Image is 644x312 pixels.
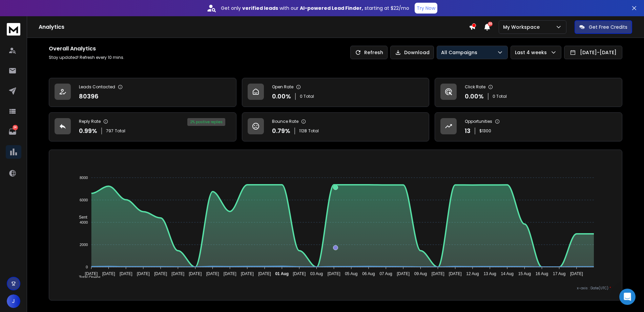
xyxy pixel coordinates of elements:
p: Download [404,49,430,56]
tspan: 12 Aug [466,271,479,276]
tspan: [DATE] [171,271,184,276]
tspan: [DATE] [397,271,410,276]
tspan: [DATE] [85,271,98,276]
a: Bounce Rate0.79%1128Total [242,112,430,141]
img: logo [7,23,20,36]
tspan: [DATE] [120,271,132,276]
p: Leads Contacted [79,84,115,90]
button: [DATE]-[DATE] [564,46,622,59]
p: Bounce Rate [272,119,298,124]
span: 50 [488,22,493,26]
tspan: 07 Aug [379,271,392,276]
span: 1128 [299,128,307,134]
tspan: 17 Aug [553,271,565,276]
tspan: [DATE] [137,271,150,276]
a: Click Rate0.00%0 Total [435,78,622,107]
span: Total [308,128,319,134]
tspan: [DATE] [102,271,115,276]
p: 0.79 % [272,126,290,136]
p: Reply Rate [79,119,101,124]
tspan: [DATE] [258,271,271,276]
strong: verified leads [242,5,278,12]
span: 797 [106,128,113,134]
p: Open Rate [272,84,293,90]
p: All Campaigns [441,49,480,56]
span: Total [115,128,125,134]
p: 0 Total [300,94,314,99]
tspan: [DATE] [154,271,167,276]
tspan: 05 Aug [345,271,357,276]
tspan: 13 Aug [484,271,496,276]
tspan: [DATE] [432,271,444,276]
p: 0 Total [493,94,507,99]
tspan: 14 Aug [501,271,514,276]
p: Refresh [364,49,383,56]
tspan: [DATE] [293,271,306,276]
button: Download [390,46,434,59]
strong: AI-powered Lead Finder, [300,5,363,12]
tspan: 4000 [80,220,88,224]
p: 0.99 % [79,126,97,136]
p: 80396 [79,92,99,101]
button: J [7,294,20,308]
p: Get Free Credits [589,24,627,30]
p: 0.00 % [272,92,291,101]
tspan: 09 Aug [414,271,427,276]
p: Try Now [417,5,435,12]
div: Open Intercom Messenger [619,289,636,305]
p: Opportunities [465,119,492,124]
a: Open Rate0.00%0 Total [242,78,430,107]
p: Get only with our starting at $22/mo [221,5,409,12]
tspan: 8000 [80,176,88,180]
a: 24 [6,125,19,138]
tspan: [DATE] [241,271,254,276]
p: Last 4 weeks [515,49,549,56]
tspan: [DATE] [224,271,236,276]
p: 13 [465,126,471,136]
a: Leads Contacted80396 [49,78,236,107]
p: $ 1300 [479,128,491,134]
p: x-axis : Date(UTC) [60,286,611,291]
button: Refresh [350,46,388,59]
button: Get Free Credits [575,20,632,34]
a: Reply Rate0.99%797Total2% positive replies [49,112,236,141]
p: 24 [13,125,18,130]
p: 0.00 % [465,92,484,101]
span: Total Opens [74,275,101,280]
tspan: 0 [86,265,88,269]
tspan: 03 Aug [310,271,323,276]
tspan: 01 Aug [275,271,289,276]
tspan: [DATE] [449,271,462,276]
p: Click Rate [465,84,485,90]
tspan: 16 Aug [536,271,548,276]
h1: Analytics [39,23,469,31]
tspan: 15 Aug [518,271,531,276]
tspan: 6000 [80,198,88,202]
div: 2 % positive replies [187,118,225,126]
tspan: [DATE] [328,271,340,276]
p: My Workspace [503,24,542,30]
tspan: [DATE] [570,271,583,276]
button: Try Now [415,3,437,14]
h1: Overall Analytics [49,45,124,53]
tspan: 2000 [80,243,88,247]
tspan: [DATE] [206,271,219,276]
tspan: [DATE] [189,271,202,276]
p: Stay updated! Refresh every 10 mins. [49,55,124,60]
a: Opportunities13$1300 [435,112,622,141]
tspan: 06 Aug [362,271,375,276]
span: Sent [74,215,87,220]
